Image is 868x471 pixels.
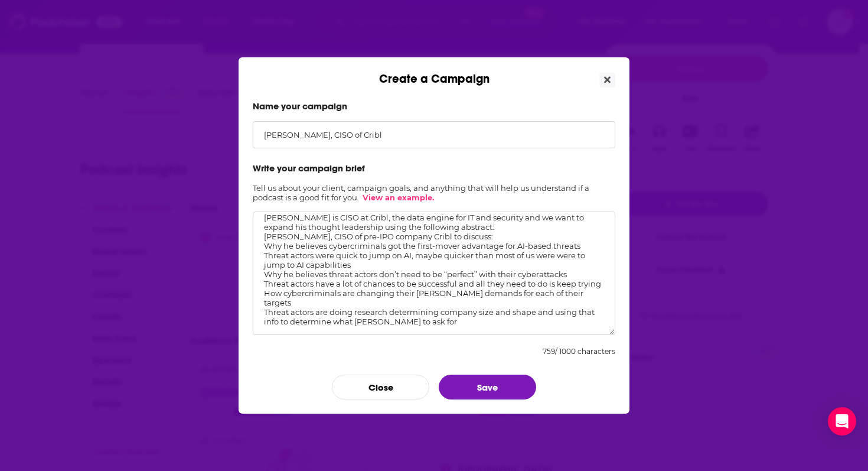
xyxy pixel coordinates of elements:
[543,347,615,356] div: 759 / 1000 characters
[253,163,615,174] label: Write your campaign brief
[253,212,615,335] textarea: [PERSON_NAME] is CISO at Cribl, the data engine for IT and security and we want to expand his tho...
[828,407,856,436] div: Open Intercom Messenger
[599,73,615,87] button: Close
[239,57,629,86] div: Create a Campaign
[253,121,615,148] input: Ex: “Cats R Us - September”
[332,375,429,399] button: Close
[363,193,434,202] a: View an example.
[253,100,615,112] label: Name your campaign
[439,375,536,399] button: Save
[253,183,615,202] h2: Tell us about your client, campaign goals, and anything that will help us understand if a podcast...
